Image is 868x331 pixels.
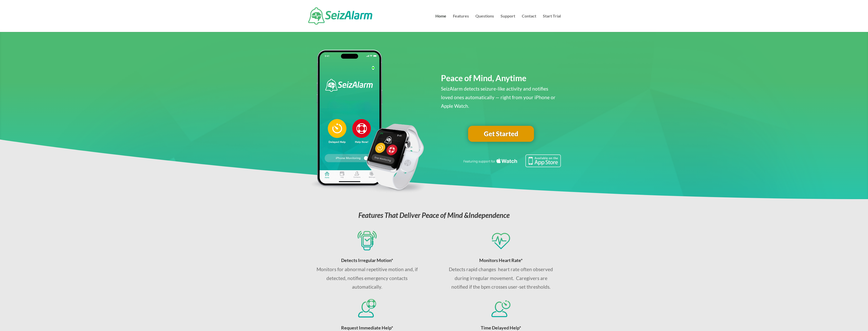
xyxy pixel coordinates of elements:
img: seizalarm-apple-devices [307,50,427,194]
img: Request immediate help if you think you'll have a sizure [358,298,376,318]
span: Independence [469,211,510,219]
img: Request help if you think you are going to have a seizure [491,298,510,318]
span: Monitors Heart Rate* [479,257,523,263]
a: Support [501,14,515,32]
span: Peace of Mind, Anytime [441,73,526,83]
a: Featuring seizure detection support for the Apple Watch [463,162,561,168]
a: Get Started [468,126,534,142]
span: Detects Irregular Motion* [341,257,393,263]
em: Features That Deliver Peace of Mind & [358,211,510,219]
span: Time Delayed Help* [481,325,521,330]
img: Detects seizures via iPhone and Apple Watch sensors [358,231,376,250]
img: Monitors for seizures using heart rate [491,231,510,250]
a: Start Trial [543,14,561,32]
span: SeizAlarm detects seizure-like activity and notifies loved ones automatically — right from your i... [441,86,556,109]
a: Contact [522,14,536,32]
a: Questions [475,14,494,32]
p: Monitors for abnormal repetitive motion and, if detected, notifies emergency contacts automatically. [313,265,421,291]
p: Detects rapid changes heart rate often observed during irregular movement. Caregivers are notifie... [447,265,555,291]
img: SeizAlarm [308,7,372,25]
span: Request Immediate Help* [341,325,393,330]
a: Home [435,14,446,32]
a: Features [453,14,469,32]
img: Seizure detection available in the Apple App Store. [463,154,561,167]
